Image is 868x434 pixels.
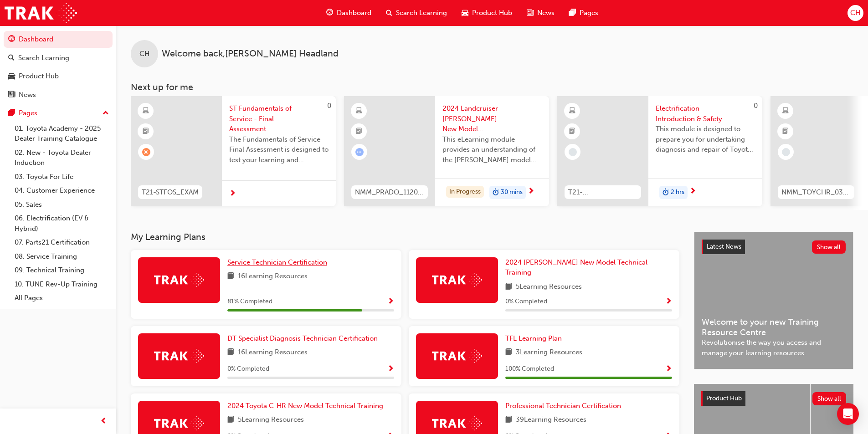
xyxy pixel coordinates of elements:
[387,296,394,307] button: Show Progress
[142,187,199,198] span: T21-STFOS_EXAM
[227,257,331,268] a: Service Technician Certification
[781,187,851,198] span: NMM_TOYCHR_032024_MODULE_1
[19,90,36,100] div: News
[11,122,113,146] a: 01. Toyota Academy - 2025 Dealer Training Catalogue
[812,392,847,405] button: Show all
[229,134,329,165] span: The Fundamentals of Service Final Assessment is designed to test your learning and understanding ...
[19,71,59,82] div: Product Hub
[580,8,598,18] span: Pages
[665,363,672,375] button: Show Progress
[5,3,77,23] img: Trak
[665,298,672,306] span: Show Progress
[227,401,387,411] a: 2024 Toyota C-HR New Model Technical Training
[665,296,672,307] button: Show Progress
[387,365,394,373] span: Show Progress
[229,190,236,198] span: next-icon
[143,126,149,138] span: booktick-icon
[18,53,69,63] div: Search Learning
[519,4,562,22] a: news-iconNews
[386,7,392,19] span: search-icon
[516,281,582,293] span: 5 Learning Resources
[355,187,424,198] span: NMM_PRADO_112024_MODULE_1
[8,72,15,81] span: car-icon
[432,273,482,287] img: Trak
[516,414,586,426] span: 39 Learning Resources
[319,4,379,22] a: guage-iconDashboard
[4,87,113,103] a: News
[11,146,113,170] a: 02. New - Toyota Dealer Induction
[569,105,575,117] span: learningResourceType_ELEARNING-icon
[229,103,329,134] span: ST Fundamentals of Service - Final Assessment
[656,124,755,155] span: This module is designed to prepare you for undertaking diagnosis and repair of Toyota & Lexus Ele...
[100,416,107,427] span: prev-icon
[8,109,15,117] span: pages-icon
[142,148,150,156] span: learningRecordVerb_FAIL-icon
[116,82,868,92] h3: Next up for me
[569,148,577,156] span: learningRecordVerb_NONE-icon
[227,402,383,410] span: 2024 Toyota C-HR New Model Technical Training
[11,277,113,291] a: 10. TUNE Rev-Up Training
[505,402,621,410] span: Professional Technician Certification
[501,187,523,198] span: 30 mins
[812,240,846,254] button: Show all
[162,49,339,59] span: Welcome back , [PERSON_NAME] Headland
[782,126,789,138] span: booktick-icon
[326,7,333,19] span: guage-icon
[4,50,113,66] a: Search Learning
[356,126,362,138] span: booktick-icon
[11,211,113,235] a: 06. Electrification (EV & Hybrid)
[527,7,534,19] span: news-icon
[707,243,741,250] span: Latest News
[837,403,859,425] div: Open Intercom Messenger
[505,401,625,411] a: Professional Technician Certification
[505,296,547,307] span: 0 % Completed
[11,235,113,250] a: 07. Parts21 Certification
[493,187,499,199] span: duration-icon
[344,96,549,206] a: NMM_PRADO_112024_MODULE_12024 Landcruiser [PERSON_NAME] New Model Mechanisms - Model Outline 1Thi...
[850,8,860,18] span: CH
[754,102,758,110] span: 0
[4,29,113,105] button: DashboardSearch LearningProduct HubNews
[227,347,234,358] span: book-icon
[8,54,15,62] span: search-icon
[227,333,381,344] a: DT Specialist Diagnosis Technician Certification
[782,105,789,117] span: learningResourceType_ELEARNING-icon
[442,103,542,134] span: 2024 Landcruiser [PERSON_NAME] New Model Mechanisms - Model Outline 1
[702,240,846,254] a: Latest NewsShow all
[656,103,755,124] span: Electrification Introduction & Safety
[505,258,647,277] span: 2024 [PERSON_NAME] New Model Technical Training
[227,364,269,374] span: 0 % Completed
[8,36,15,44] span: guage-icon
[238,414,304,426] span: 5 Learning Resources
[11,198,113,212] a: 05. Sales
[702,337,846,358] span: Revolutionise the way you access and manage your learning resources.
[11,291,113,305] a: All Pages
[143,105,149,117] span: learningResourceType_ELEARNING-icon
[569,7,576,19] span: pages-icon
[557,96,762,206] a: 0T21-FOD_HVIS_PREREQElectrification Introduction & SafetyThis module is designed to prepare you f...
[4,105,113,122] button: Pages
[505,364,554,374] span: 100 % Completed
[694,232,853,369] a: Latest NewsShow allWelcome to your new Training Resource CentreRevolutionise the way you access a...
[227,258,327,266] span: Service Technician Certification
[663,187,669,199] span: duration-icon
[379,4,454,22] a: search-iconSearch Learning
[337,8,371,18] span: Dashboard
[227,334,378,342] span: DT Specialist Diagnosis Technician Certification
[671,187,684,198] span: 2 hrs
[537,8,555,18] span: News
[505,281,512,293] span: book-icon
[432,416,482,430] img: Trak
[131,96,336,206] a: 0T21-STFOS_EXAMST Fundamentals of Service - Final AssessmentThe Fundamentals of Service Final Ass...
[396,8,447,18] span: Search Learning
[11,170,113,184] a: 03. Toyota For Life
[505,347,512,358] span: book-icon
[4,68,113,85] a: Product Hub
[462,7,468,19] span: car-icon
[154,416,204,430] img: Trak
[562,4,606,22] a: pages-iconPages
[238,271,308,282] span: 16 Learning Resources
[472,8,512,18] span: Product Hub
[568,187,637,198] span: T21-FOD_HVIS_PREREQ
